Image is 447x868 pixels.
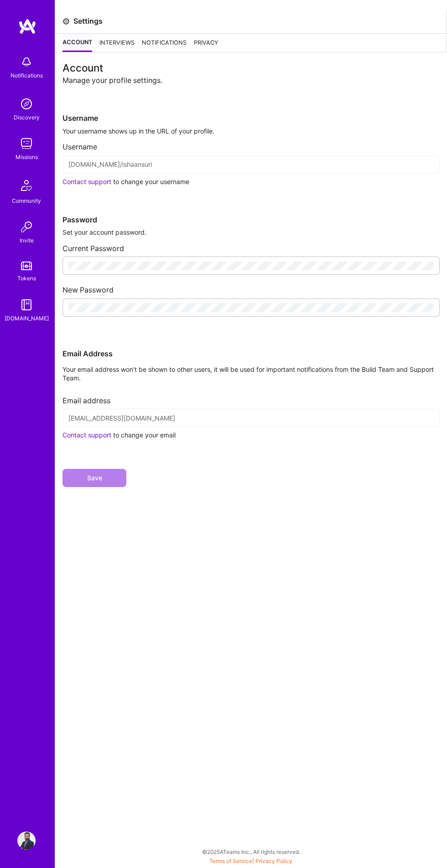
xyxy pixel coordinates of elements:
div: © 2025 ATeams Inc., All rights reserved. [55,841,447,863]
div: Password [62,186,440,225]
div: Missions [16,153,38,162]
img: teamwork [17,134,36,153]
p: Your email address won’t be shown to other users, it will be used for important notifications fro... [62,365,440,383]
div: Tokens [17,274,36,283]
div: Username [62,135,440,152]
img: Community [16,175,37,196]
div: Notifications [142,34,187,52]
div: Notifications [10,71,43,80]
a: Terms of Service [209,858,252,864]
div: Username [62,85,440,123]
span: | [209,858,292,864]
div: Manage your profile settings. [62,76,440,85]
div: Email Address [62,320,440,359]
img: Invite [17,218,36,236]
div: Community [12,196,41,205]
div: Account [62,63,440,72]
div: Account [62,34,92,52]
div: Discovery [14,113,40,122]
div: Interviews [99,34,135,52]
div: [DOMAIN_NAME] [5,314,49,323]
img: tokens [21,262,32,270]
a: Contact support [62,178,111,185]
div: Privacy [194,34,218,52]
a: Contact support [62,431,111,439]
img: bell [17,53,36,71]
div: Settings [73,17,103,26]
button: Save [62,469,126,487]
img: User Avatar [17,832,36,850]
div: to change your email [62,431,440,440]
div: Set your account password. [62,228,440,237]
a: User Avatar [15,832,38,850]
div: New Password [62,278,440,295]
i: icon Settings [62,18,70,25]
div: Email address [62,389,440,406]
img: guide book [17,296,36,314]
div: to change your username [62,177,440,186]
div: Invite [20,236,34,245]
img: logo [18,18,36,35]
div: Your username shows up in the URL of your profile. [62,127,440,136]
a: Privacy Policy [255,858,292,864]
div: Current Password [62,237,440,253]
img: discovery [17,95,36,113]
